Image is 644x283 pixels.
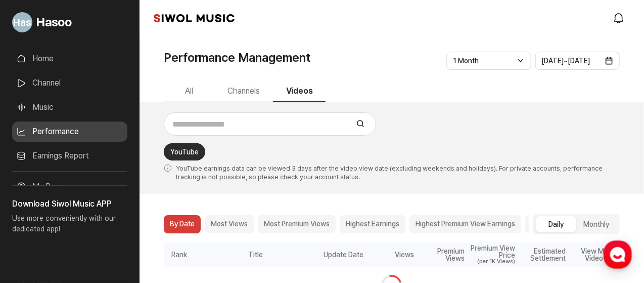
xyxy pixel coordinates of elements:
span: Settings [150,214,174,222]
div: Update Date [316,242,366,267]
div: Views [366,242,417,267]
h1: Performance Management [164,49,310,67]
a: Performance [12,122,127,142]
a: Earnings Report [12,146,127,166]
button: Channels [214,81,273,102]
a: Channel [12,73,127,93]
span: [DATE] ~ [DATE] [542,57,590,65]
button: Most Views [205,215,254,233]
button: Daily [536,216,576,232]
div: View My Video [569,242,620,267]
button: Monthly [576,216,617,232]
input: Search for videos [167,117,348,132]
span: Home [26,214,43,222]
button: [DATE]~[DATE] [535,52,620,70]
h3: Download Siwol Music APP [12,198,127,210]
a: modal.notifications [610,8,630,28]
div: Premium Views [417,242,468,267]
a: Messages [67,199,130,224]
button: Most Subscribers [525,215,593,233]
button: Most Premium Views [258,215,336,233]
a: Settings [130,199,194,224]
span: Hasoo [36,13,72,31]
button: All [164,81,214,102]
button: Highest Premium View Earnings [409,215,521,233]
button: By Date [164,215,201,233]
div: (per 1K Views) [471,259,515,264]
div: Premium View Price [471,245,515,259]
a: Home [3,199,67,224]
span: 1 Month [453,57,479,65]
a: Home [12,49,127,69]
span: Messages [84,215,114,223]
a: Music [12,97,127,117]
a: My Page [12,177,127,197]
p: YouTube earnings data can be viewed 3 days after the video view date (excluding weekends and holi... [164,158,620,184]
button: Highest Earnings [340,215,405,233]
div: Estimated Settlement [519,242,569,267]
p: Use more conveniently with our dedicated app! [12,210,127,242]
a: YouTube [164,143,205,160]
a: Go to My Profile [12,8,127,36]
div: Title [195,242,316,267]
button: Videos [273,81,326,102]
div: Rank [164,242,195,267]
